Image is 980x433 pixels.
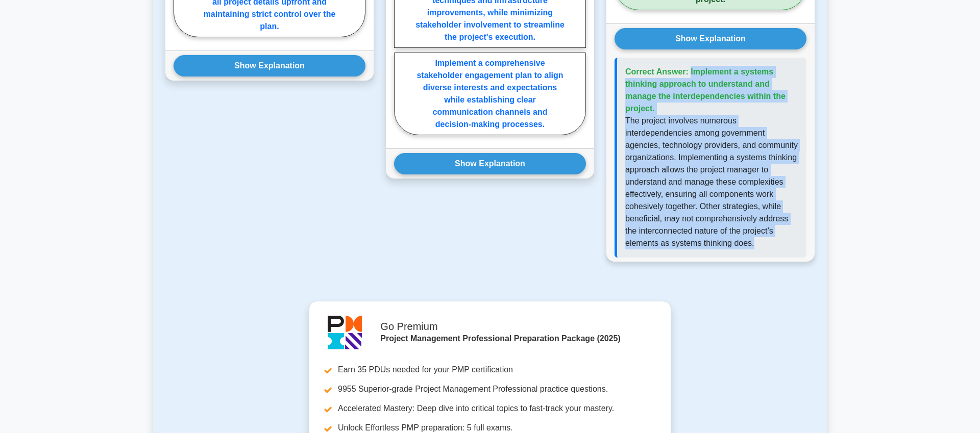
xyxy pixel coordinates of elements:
[625,67,786,113] span: Correct Answer: Implement a systems thinking approach to understand and manage the interdependenc...
[394,53,586,135] label: Implement a comprehensive stakeholder engagement plan to align diverse interests and expectations...
[174,55,365,77] button: Show Explanation
[625,115,798,249] p: The project involves numerous interdependencies among government agencies, technology providers, ...
[394,153,586,174] button: Show Explanation
[615,28,806,49] button: Show Explanation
